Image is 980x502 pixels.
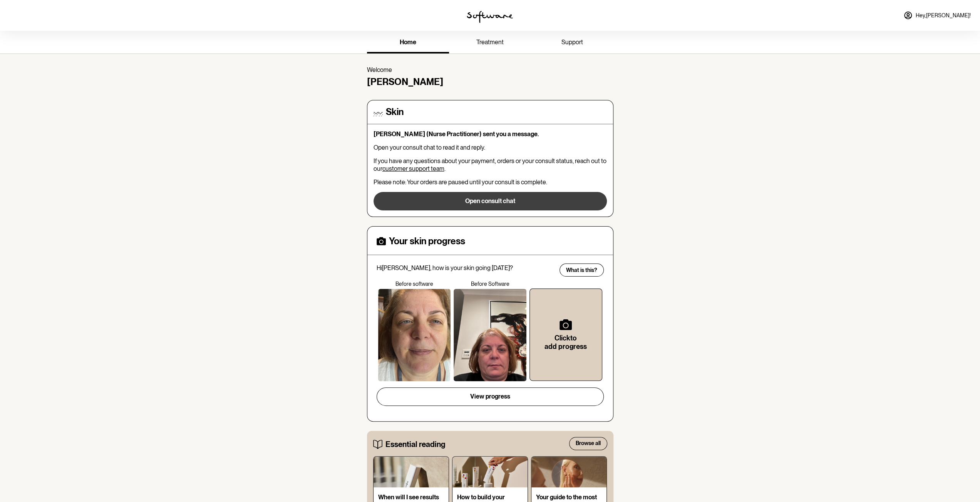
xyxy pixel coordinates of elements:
span: home [400,38,416,46]
p: Hi [PERSON_NAME] , how is your skin going [DATE]? [377,264,554,272]
h6: Click to add progress [542,334,590,350]
p: [PERSON_NAME] (Nurse Practitioner) sent you a message. [374,130,607,138]
a: home [367,32,449,53]
a: treatment [449,32,531,53]
p: Before Software [452,281,528,287]
h4: [PERSON_NAME] [367,77,613,88]
span: View progress [470,393,510,400]
img: software logo [467,11,513,23]
h4: Skin [386,107,404,118]
button: Browse all [569,437,607,450]
h5: Essential reading [385,440,445,449]
span: treatment [476,38,504,46]
h4: Your skin progress [389,236,465,247]
span: Hey, [PERSON_NAME] ! [916,12,971,19]
p: Welcome [367,66,613,73]
p: If you have any questions about your payment, orders or your consult status, reach out to our . [374,157,607,172]
a: support [531,32,613,53]
button: Open consult chat [374,192,607,210]
button: What is this? [560,264,604,277]
a: Hey,[PERSON_NAME]! [899,6,975,25]
p: Before software [377,281,452,287]
span: support [561,38,583,46]
span: Browse all [576,440,601,447]
p: Open your consult chat to read it and reply. [374,144,607,151]
a: customer support team [382,165,444,172]
span: What is this? [566,267,597,274]
p: Please note: Your orders are paused until your consult is complete. [374,178,607,186]
button: View progress [377,387,604,406]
